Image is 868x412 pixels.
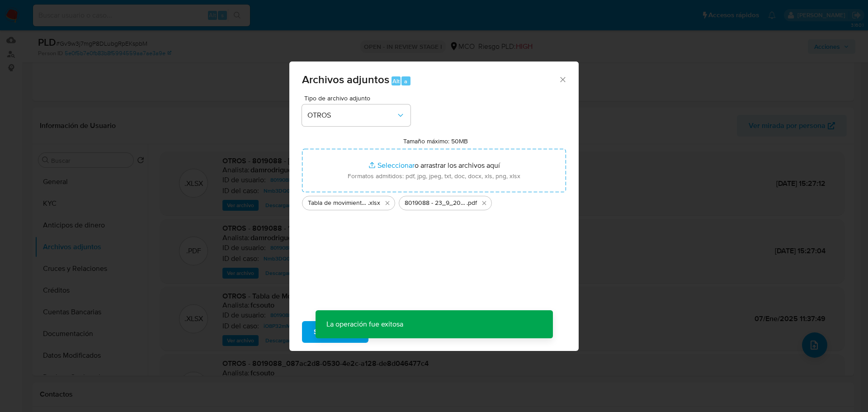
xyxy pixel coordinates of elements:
[368,199,380,208] span: .xlsx
[316,310,414,338] p: La operación fue exitosa
[307,111,396,120] span: OTROS
[382,198,393,208] button: Eliminar Tabla de movimientos 8019088.xlsx
[403,137,468,145] label: Tamaño máximo: 50MB
[405,199,467,208] span: 8019088 - 23_9_2025
[314,322,357,342] span: Subir archivo
[479,198,490,208] button: Eliminar 8019088 - 23_9_2025.pdf
[404,77,407,85] span: a
[304,95,413,101] span: Tipo de archivo adjunto
[467,199,477,208] span: .pdf
[384,322,413,342] span: Cancelar
[302,71,389,87] span: Archivos adjuntos
[302,104,410,126] button: OTROS
[302,321,368,343] button: Subir archivo
[308,199,368,208] span: Tabla de movimientos 8019088
[302,192,566,210] ul: Archivos seleccionados
[558,75,566,83] button: Cerrar
[392,77,400,85] span: Alt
